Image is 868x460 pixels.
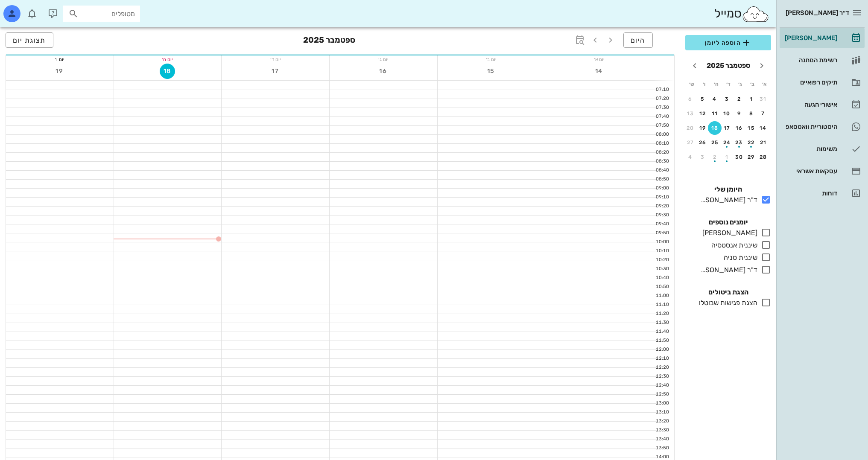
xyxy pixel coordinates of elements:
div: דוחות [783,190,837,197]
span: 18 [160,67,175,75]
div: שיננית טניה [720,253,757,263]
a: רשימת המתנה [780,50,865,70]
button: 3 [696,150,710,164]
div: הצגת פגישות שבוטלו [696,298,757,308]
button: 3 [720,92,734,106]
button: 21 [757,136,770,149]
div: 09:40 [653,221,671,228]
div: [PERSON_NAME] [783,35,837,41]
div: משימות [783,146,837,152]
div: 16 [732,125,746,131]
button: 14 [591,64,607,79]
a: [PERSON_NAME] [780,28,865,48]
div: יום ב׳ [438,55,545,64]
th: א׳ [759,77,770,91]
a: משימות [780,139,865,159]
div: 10:50 [653,283,671,291]
div: 12:00 [653,346,671,353]
div: 13:10 [653,409,671,416]
button: 1 [745,92,758,106]
div: 08:40 [653,167,671,174]
div: 11:10 [653,301,671,309]
div: 12:50 [653,391,671,398]
a: עסקאות אשראי [780,161,865,181]
div: יום ג׳ [330,55,437,64]
button: 5 [696,92,710,106]
button: 16 [732,121,746,135]
div: 09:00 [653,185,671,192]
div: 12 [696,111,710,116]
div: שיננית אנסטסיה [708,240,757,250]
span: 19 [52,67,67,75]
div: 07:40 [653,113,671,120]
button: תצוגת יום [6,32,53,48]
button: 26 [696,136,710,149]
div: 09:10 [653,194,671,201]
button: 2 [708,150,722,164]
button: 19 [52,64,67,79]
span: 15 [483,67,499,75]
th: ג׳ [735,77,746,91]
button: 18 [708,121,722,135]
div: 10 [720,111,734,116]
button: 22 [745,136,758,149]
div: 10:20 [653,256,671,264]
th: ב׳ [747,77,758,91]
div: 12:20 [653,364,671,371]
a: היסטוריית וואטסאפ [780,116,865,137]
button: 2 [732,92,746,106]
div: 07:20 [653,95,671,102]
button: 1 [720,150,734,164]
div: 09:20 [653,203,671,210]
div: רשימת המתנה [783,57,837,64]
button: הוספה ליומן [685,35,771,50]
button: חודש הבא [687,58,702,73]
div: 3 [696,154,710,160]
div: 6 [684,96,697,102]
button: 27 [684,136,697,149]
button: 6 [684,92,697,106]
div: 9 [732,111,746,116]
div: 30 [732,154,746,160]
div: 2 [708,154,722,160]
a: תיקים רפואיים [780,72,865,93]
div: 13:20 [653,418,671,425]
div: 10:30 [653,265,671,273]
div: 11 [708,111,722,116]
div: 13 [684,111,697,116]
span: היום [631,36,646,44]
div: עסקאות אשראי [783,168,837,175]
h4: יומנים נוספים [685,217,771,227]
span: 17 [268,67,283,75]
div: יום ד׳ [222,55,329,64]
button: 18 [160,64,175,79]
button: 12 [696,107,710,120]
button: 15 [745,121,758,135]
div: 2 [732,96,746,102]
div: 13:40 [653,436,671,443]
div: 4 [684,154,697,160]
div: 22 [745,140,758,146]
th: ה׳ [710,77,722,91]
button: 28 [757,150,770,164]
div: 18 [708,125,722,131]
div: 31 [757,96,770,102]
div: 20 [684,125,697,131]
div: 13:00 [653,400,671,407]
div: 11:30 [653,319,671,326]
button: 20 [684,121,697,135]
a: אישורי הגעה [780,94,865,115]
div: 10:00 [653,239,671,246]
button: 4 [684,150,697,164]
div: ד"ר [PERSON_NAME] [697,265,757,275]
div: 13:30 [653,427,671,434]
div: 07:30 [653,104,671,111]
button: 15 [483,64,499,79]
div: יום ה׳ [114,55,222,64]
div: 29 [745,154,758,160]
div: 07:50 [653,122,671,129]
div: תיקים רפואיים [783,79,837,86]
div: 13:50 [653,445,671,452]
span: 16 [376,67,391,75]
div: 14 [757,125,770,131]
